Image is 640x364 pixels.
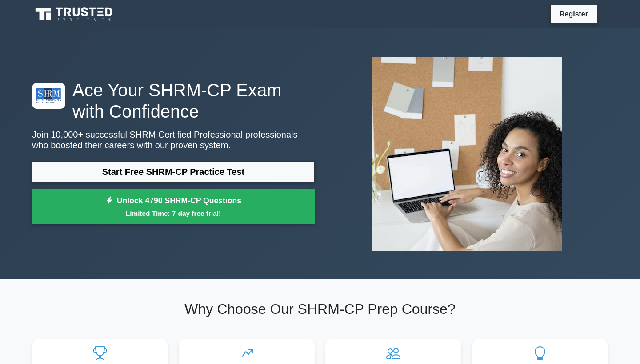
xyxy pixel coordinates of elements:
small: Limited Time: 7-day free trial! [43,208,304,218]
h2: Why Choose Our SHRM-CP Prep Course? [32,301,608,317]
h1: Ace Your SHRM-CP Exam with Confidence [32,79,315,122]
a: Register [554,8,593,20]
a: Start Free SHRM-CP Practice Test [32,161,315,182]
p: Join 10,000+ successful SHRM Certified Professional professionals who boosted their careers with ... [32,129,315,150]
a: Unlock 4790 SHRM-CP QuestionsLimited Time: 7-day free trial! [32,189,315,225]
